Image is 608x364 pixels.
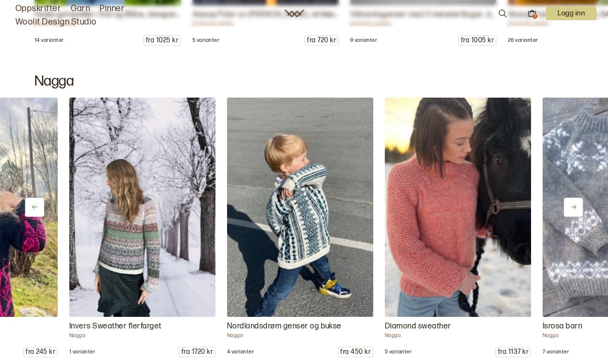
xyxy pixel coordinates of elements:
[459,36,496,45] p: fra 1005 kr
[285,10,304,17] a: Woolit
[528,9,536,18] button: 2
[35,73,573,90] h2: Nagga
[385,98,531,357] a: Nagga Genser Deilig og myk genser, som strikkes ovenfra og ned.. Strikkes med Pus alene, eller sa...
[227,98,373,317] img: Nagga Nordlandsdrøm Denne genseren er tegnet opp og tilpasset strikking etter ett gammelt vevmøns...
[24,347,57,357] p: fra 245 kr
[69,98,215,357] a: Nagga Nagga Genseren strikkes nedenfra og opp med raglanfelling med Alpakka Forte eller Alpakka w...
[546,7,596,20] button: User dropdown
[15,15,97,29] a: Woolit Design Studio
[338,347,373,357] p: fra 450 kr
[385,332,531,339] p: Nagga
[69,98,215,317] img: Nagga Nagga Genseren strikkes nedenfra og opp med raglanfelling med Alpakka Forte eller Alpakka w...
[350,37,377,44] p: 9 varianter
[69,349,95,355] p: 1 varianter
[227,98,373,357] a: Nagga Nordlandsdrøm Denne genseren er tegnet opp og tilpasset strikking etter ett gammelt vevmøns...
[305,36,338,45] p: fra 720 kr
[15,2,61,15] a: Oppskrifter
[100,2,125,15] a: Pinner
[385,321,531,332] p: Diamond sweather
[227,321,373,332] p: Nordlandsdrøm genser og bukse
[508,37,538,44] p: 26 varianter
[546,7,596,20] p: Logg inn
[227,349,254,355] p: 4 varianter
[35,37,64,44] p: 14 varianter
[144,36,180,45] p: fra 1025 kr
[532,14,537,19] div: 2
[69,332,215,339] p: Nagga
[71,2,90,15] a: Garn
[543,349,569,355] p: 7 varianter
[69,321,215,332] p: Invers Sweather flerfarget
[385,98,531,317] img: Nagga Genser Deilig og myk genser, som strikkes ovenfra og ned.. Strikkes med Pus alene, eller sa...
[179,347,215,357] p: fra 1720 kr
[227,332,373,339] p: Nagga
[385,349,412,355] p: 5 varianter
[192,37,219,44] p: 5 varianter
[496,347,531,357] p: fra 1137 kr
